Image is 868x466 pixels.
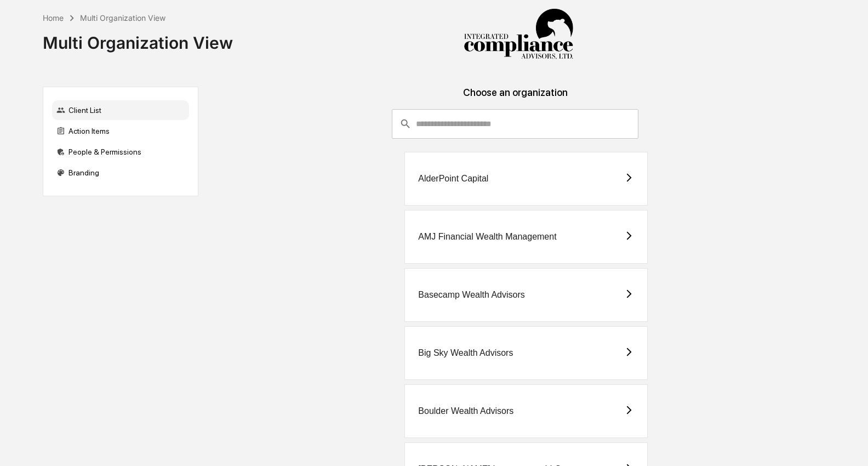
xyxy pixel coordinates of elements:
div: AlderPoint Capital [418,174,488,184]
div: Client List [52,100,189,120]
div: Boulder Wealth Advisors [418,406,513,416]
div: AMJ Financial Wealth Management [418,232,556,242]
div: Multi Organization View [43,24,233,53]
div: Branding [52,163,189,183]
div: Home [43,13,64,22]
div: People & Permissions [52,142,189,162]
div: Choose an organization [207,87,824,109]
div: Basecamp Wealth Advisors [418,290,524,300]
div: Multi Organization View [80,13,165,22]
div: consultant-dashboard__filter-organizations-search-bar [392,109,638,139]
div: Action Items [52,121,189,141]
img: Integrated Compliance Advisors [464,9,573,60]
div: Big Sky Wealth Advisors [418,348,513,358]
